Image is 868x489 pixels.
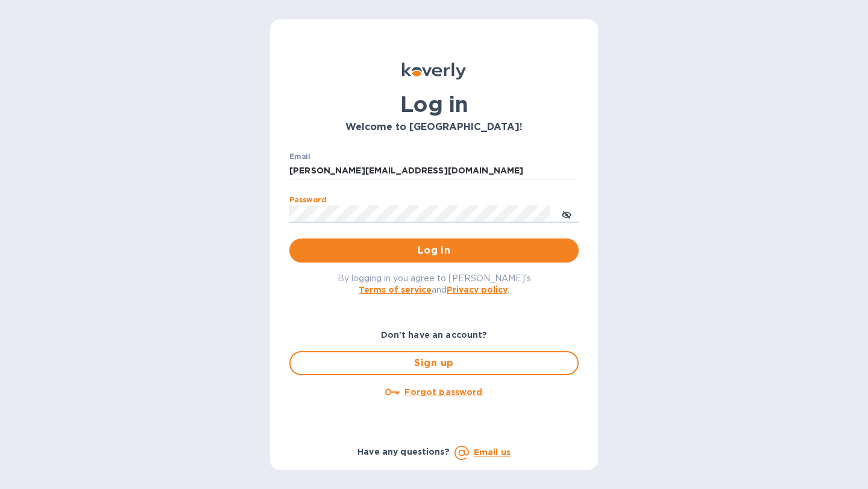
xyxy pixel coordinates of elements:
[447,285,508,294] a: Privacy policy
[299,243,569,258] span: Log in
[289,238,579,263] button: Log in
[289,196,326,204] label: Password
[289,122,579,133] h3: Welcome to [GEOGRAPHIC_DATA]!
[555,202,579,226] button: toggle password visibility
[289,351,579,375] button: Sign up
[338,273,531,294] span: By logging in you agree to [PERSON_NAME]'s and .
[381,330,488,340] b: Don't have an account?
[359,285,432,294] a: Terms of service
[404,387,482,397] u: Forgot password
[357,447,450,456] b: Have any questions?
[474,447,511,457] a: Email us
[289,92,579,117] h1: Log in
[402,63,466,79] img: Koverly
[289,162,579,180] input: Enter email address
[300,356,568,370] span: Sign up
[289,153,310,160] label: Email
